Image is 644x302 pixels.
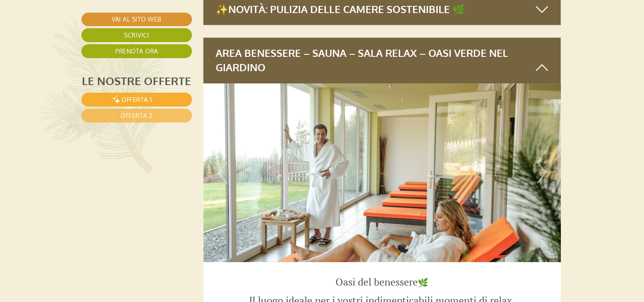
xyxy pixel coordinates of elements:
[218,162,227,183] button: Previous
[121,112,153,119] span: Offerta 2
[81,44,192,58] a: Prenota ora
[336,275,418,289] span: Oasi del benessere
[537,162,546,183] button: Next
[146,7,186,21] div: martedì
[81,28,192,42] a: Scrivici
[13,41,129,47] small: 10:41
[7,23,133,49] div: Buon giorno, come possiamo aiutarla?
[203,37,561,83] div: Area benessere – Sauna – Sala relax – Oasi verde nel giardino
[122,96,152,103] span: Offerta 1
[418,277,428,288] span: 🌿
[81,13,192,26] a: Vai al sito web
[13,25,129,32] div: Berghotel Zum Zirm
[292,223,333,237] button: Invia
[81,73,192,88] div: Le nostre offerte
